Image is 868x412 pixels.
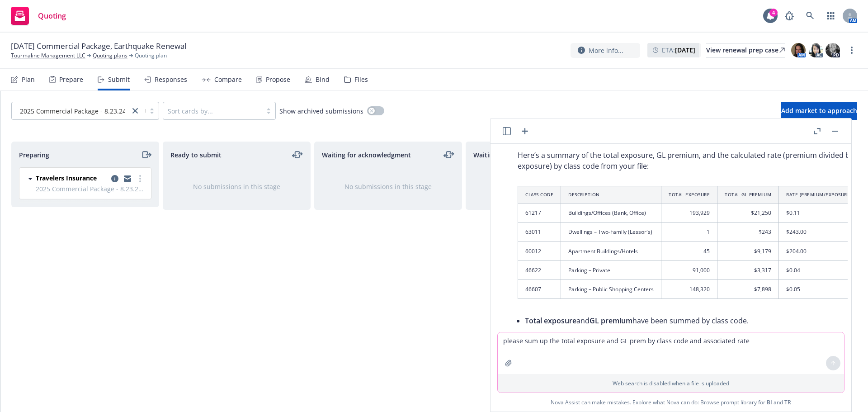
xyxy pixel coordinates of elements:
td: 91,000 [661,260,717,279]
td: Dwellings – Two-Family (Lessor's) [561,223,661,242]
td: 45 [661,242,717,260]
td: Buildings/Offices (Bank, Office) [561,204,661,223]
td: $0.11 [779,204,859,223]
td: 61217 [518,204,561,223]
a: Switch app [822,7,840,25]
td: $243 [717,223,779,242]
a: more [135,173,146,184]
a: moveLeftRight [292,149,303,160]
div: Compare [214,76,242,83]
a: Tourmaline Management LLC [11,52,85,60]
span: Quoting plan [135,52,167,60]
th: Total GL Premium [717,186,779,204]
span: ETA : [662,45,695,55]
td: 46622 [518,260,561,279]
a: Report a Bug [780,7,798,25]
th: Class Code [518,186,561,204]
img: photo [791,43,806,57]
a: TR [784,398,791,406]
div: Files [354,76,368,83]
span: Show archived submissions [279,106,363,116]
span: Waiting for acknowledgment [322,150,411,160]
a: moveLeftRight [443,149,454,160]
td: 193,929 [661,204,717,223]
span: More info... [589,46,623,55]
span: Total exposure [525,316,576,326]
div: Bind [316,76,330,83]
button: Add market to approach [781,102,857,120]
td: $7,898 [717,279,779,298]
span: Add market to approach [781,106,857,115]
div: Propose [266,76,290,83]
a: Quoting [7,3,70,28]
th: Total Exposure [661,186,717,204]
strong: [DATE] [675,46,695,54]
div: No submissions in this stage [481,182,599,191]
td: $243.00 [779,223,859,242]
span: Rate [525,330,540,340]
a: copy logging email [122,173,133,184]
td: $204.00 [779,242,859,260]
div: No submissions in this stage [178,182,296,191]
a: Search [801,7,819,25]
td: $0.04 [779,260,859,279]
td: 1 [661,223,717,242]
p: Here’s a summary of the total exposure, GL premium, and the calculated rate (premium divided by e... [518,150,859,171]
td: $9,179 [717,242,779,260]
td: $0.05 [779,279,859,298]
td: 148,320 [661,279,717,298]
li: is calculated as total GL premium divided by total exposure for each class code. [525,328,859,342]
a: more [846,45,857,56]
p: Web search is disabled when a file is uploaded [503,379,839,387]
td: 60012 [518,242,561,260]
a: copy logging email [109,173,120,184]
span: 2025 Commercial Package - 8.23.24-25 Pkg - Uptown & [PERSON_NAME] [36,184,146,194]
a: View renewal prep case [706,43,785,57]
td: Apartment Buildings/Hotels [561,242,661,260]
td: Parking – Public Shopping Centers [561,279,661,298]
td: 46607 [518,279,561,298]
div: Prepare [59,76,83,83]
span: Travelers Insurance [36,173,97,183]
img: photo [808,43,823,57]
th: Description [561,186,661,204]
span: Quoting [38,12,66,19]
div: Plan [22,76,35,83]
div: No submissions in this stage [329,182,447,191]
div: 4 [769,9,778,17]
span: 2025 Commercial Package - 8.23.24-25 Pkg... [20,106,153,116]
span: 2025 Commercial Package - 8.23.24-25 Pkg... [16,106,125,116]
td: Parking – Private [561,260,661,279]
a: Quoting plans [93,52,127,60]
span: Waiting for decision [473,150,535,160]
span: Ready to submit [170,150,222,160]
a: BI [767,398,772,406]
a: moveRight [141,149,151,160]
span: [DATE] Commercial Package, Earthquake Renewal [11,41,186,52]
td: $3,317 [717,260,779,279]
a: close [130,105,141,116]
span: GL premium [590,316,632,326]
li: and have been summed by class code. [525,313,859,328]
div: Submit [108,76,130,83]
td: $21,250 [717,204,779,223]
td: 63011 [518,223,561,242]
span: Nova Assist can make mistakes. Explore what Nova can do: Browse prompt library for and [551,393,791,412]
img: photo [826,43,840,57]
div: Responses [155,76,187,83]
button: More info... [571,43,640,58]
th: Rate (Premium/Exposure) [779,186,859,204]
span: Preparing [19,150,49,160]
